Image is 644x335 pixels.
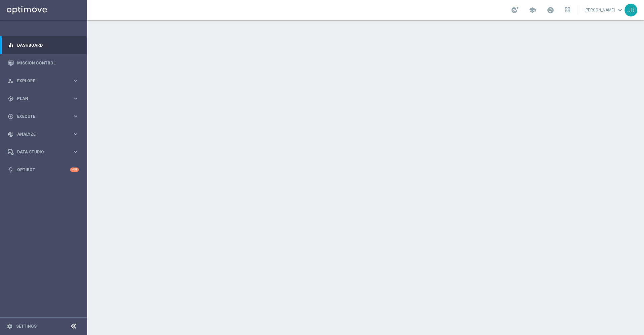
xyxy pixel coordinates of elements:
[625,4,637,16] div: JB
[7,43,79,48] button: equalizer Dashboard
[7,78,79,84] button: person_search Explore keyboard_arrow_right
[72,95,79,102] i: keyboard_arrow_right
[8,167,14,173] i: lightbulb
[8,54,79,72] div: Mission Control
[17,36,79,54] a: Dashboard
[17,150,72,154] span: Data Studio
[72,113,79,119] i: keyboard_arrow_right
[529,6,536,14] span: school
[8,78,72,84] div: Explore
[8,36,79,54] div: Dashboard
[7,114,79,119] button: play_circle_outline Execute keyboard_arrow_right
[16,324,37,328] a: Settings
[8,96,14,102] i: gps_fixed
[7,167,79,173] button: lightbulb Optibot +10
[17,54,79,72] a: Mission Control
[8,113,14,119] i: play_circle_outline
[584,5,625,15] a: [PERSON_NAME]keyboard_arrow_down
[72,78,79,84] i: keyboard_arrow_right
[7,96,79,101] button: gps_fixed Plan keyboard_arrow_right
[72,149,79,155] i: keyboard_arrow_right
[17,132,72,136] span: Analyze
[8,131,14,137] i: track_changes
[8,131,72,137] div: Analyze
[17,79,72,83] span: Explore
[8,113,72,119] div: Execute
[17,161,70,179] a: Optibot
[616,6,624,14] span: keyboard_arrow_down
[72,131,79,137] i: keyboard_arrow_right
[7,149,79,155] button: Data Studio keyboard_arrow_right
[8,42,14,48] i: equalizer
[7,323,13,329] i: settings
[8,149,72,155] div: Data Studio
[7,60,79,66] button: Mission Control
[17,97,72,101] span: Plan
[17,114,72,118] span: Execute
[7,132,79,137] button: track_changes Analyze keyboard_arrow_right
[8,96,72,102] div: Plan
[8,161,79,179] div: Optibot
[70,167,79,172] div: +10
[8,78,14,84] i: person_search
